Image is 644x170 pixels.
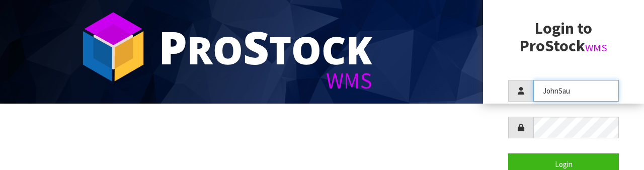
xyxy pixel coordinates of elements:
span: P [158,16,187,77]
input: Username [533,80,619,102]
small: WMS [585,41,607,54]
div: WMS [158,69,372,92]
h2: Login to ProStock [508,20,619,55]
span: S [243,16,269,77]
div: ro tock [158,24,372,69]
img: ProStock Cube [75,9,151,84]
